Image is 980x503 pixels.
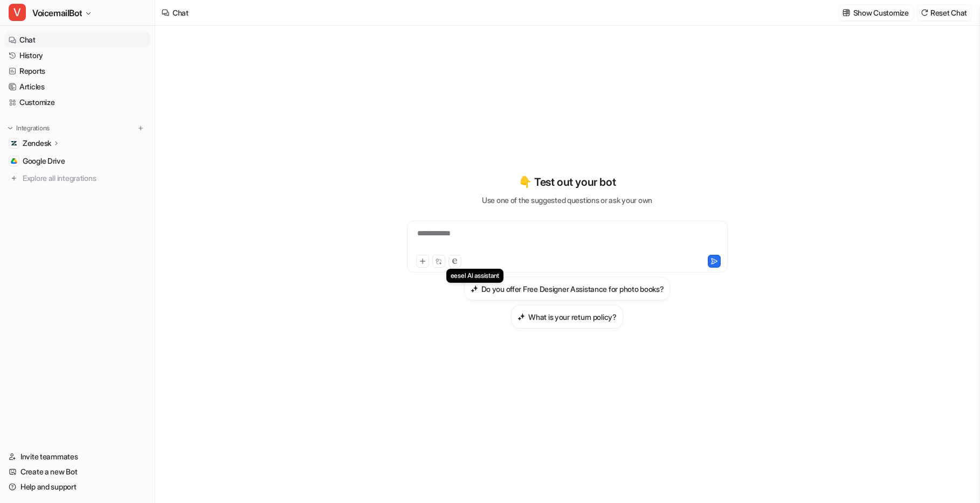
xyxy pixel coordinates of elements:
a: Help and support [4,479,150,494]
img: customize [843,9,850,17]
span: Google Drive [23,156,65,166]
span: VoicemailBot [32,5,82,20]
span: Explore all integrations [23,170,146,187]
img: explore all integrations [9,173,19,184]
p: Integrations [16,124,50,132]
p: Show Customize [853,7,909,18]
a: Customize [4,95,150,110]
p: 👇 Test out your bot [519,174,616,190]
a: History [4,48,150,63]
div: eesel AI assistant [446,269,504,283]
img: Google Drive [11,158,17,164]
button: What is your return policy?What is your return policy? [511,305,623,329]
span: V [9,4,26,21]
img: What is your return policy? [517,313,525,321]
a: Explore all integrations [4,171,150,186]
a: Reports [4,64,150,79]
a: Create a new Bot [4,464,150,479]
img: Do you offer Free Designer Assistance for photo books? [471,285,478,293]
img: menu_add.svg [137,124,144,132]
a: Google DriveGoogle Drive [4,153,150,169]
button: Show Customize [839,5,913,20]
a: Invite teammates [4,449,150,464]
h3: Do you offer Free Designer Assistance for photo books? [481,283,664,295]
img: reset [921,9,928,17]
p: Zendesk [23,138,51,149]
p: Use one of the suggested questions or ask your own [482,194,652,206]
img: expand menu [6,124,14,132]
a: Articles [4,79,150,94]
img: Zendesk [11,140,17,146]
button: Do you offer Free Designer Assistance for photo books?Do you offer Free Designer Assistance for p... [464,277,671,301]
a: Chat [4,32,150,47]
button: Integrations [4,123,53,134]
button: Reset Chat [917,5,971,20]
div: Chat [172,7,189,18]
h3: What is your return policy? [528,311,616,323]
